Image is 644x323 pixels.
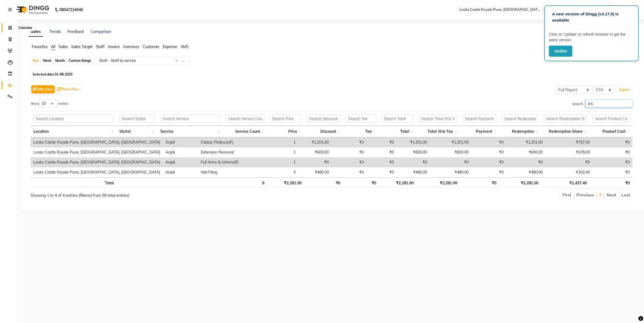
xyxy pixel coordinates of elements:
[506,137,545,147] td: ₹1,201.00
[366,167,397,177] td: ₹0
[181,44,189,49] span: SMS
[460,126,499,137] th: Payment: activate to sort column ascending
[605,5,615,14] img: Manager
[307,114,340,123] input: Search Discount
[331,157,366,167] td: ₹0
[430,157,471,167] td: ₹0
[49,29,61,34] a: Trends
[31,99,68,108] label: Show entries
[117,126,158,137] th: Stylist: activate to sort column ascending
[41,57,53,64] div: Week
[471,167,507,177] td: ₹0
[416,177,460,188] th: ₹2,281.00
[31,137,163,147] td: Looks Castle Royale Pune, [GEOGRAPHIC_DATA], [GEOGRAPHIC_DATA]
[67,57,92,64] div: Custom Range
[471,157,507,167] td: ₹0
[58,87,62,91] img: pivot.png
[198,167,257,177] td: Nail Filing
[331,167,366,177] td: ₹0
[499,126,541,137] th: Redemption: activate to sort column ascending
[257,137,298,147] td: 1
[599,192,602,197] a: 1
[257,157,298,167] td: 1
[343,126,379,137] th: Tax: activate to sort column ascending
[593,157,632,167] td: ₹0
[419,114,458,123] input: Search Total W/o Tax
[416,126,460,137] th: Total W/o Tax: activate to sort column ascending
[39,99,58,108] select: Showentries
[379,177,416,188] th: ₹2,281.00
[397,147,430,157] td: ₹600.00
[17,25,33,31] div: Calendar
[544,114,587,123] input: Search Redemption Share
[366,147,397,157] td: ₹0
[267,177,304,188] th: ₹2,281.00
[304,126,343,137] th: Discount: activate to sort column ascending
[55,72,72,76] span: 31-08-2025
[226,114,264,123] input: Search Service Count
[545,167,593,177] td: ₹302.40
[31,157,163,167] td: Looks Castle Royale Pune, [GEOGRAPHIC_DATA], [GEOGRAPHIC_DATA]
[590,177,632,188] th: ₹0
[123,44,139,49] span: Inventory
[397,167,430,177] td: ₹480.00
[590,126,632,137] th: Product Cost: activate to sort column ascending
[379,126,416,137] th: Total: activate to sort column ascending
[331,147,366,157] td: ₹0
[545,157,593,167] td: ₹0
[545,137,593,147] td: ₹757.00
[108,44,120,49] span: Invoice
[31,167,163,177] td: Looks Castle Royale Pune, [GEOGRAPHIC_DATA], [GEOGRAPHIC_DATA]
[257,167,298,177] td: 3
[430,137,471,147] td: ₹1,201.00
[541,177,590,188] th: ₹1,437.40
[198,147,257,157] td: Extension Removal
[463,114,496,123] input: Search Payment
[163,147,198,157] td: Anjali
[31,177,117,188] th: Total
[31,85,55,93] button: Table View
[298,167,331,177] td: ₹480.00
[163,157,198,167] td: Anjali
[175,58,180,64] span: Clear all
[91,29,111,34] a: Comparison
[198,137,257,147] td: Classic Pedicure(F)
[143,44,160,49] span: Customer
[163,44,177,49] span: Expense
[593,137,632,147] td: ₹0
[119,114,155,123] input: Search Stylist
[31,147,163,157] td: Looks Castle Royale Pune, [GEOGRAPHIC_DATA], [GEOGRAPHIC_DATA]
[343,177,379,188] th: ₹0
[471,147,507,157] td: ₹0
[32,44,48,49] span: Favorites
[51,44,55,49] span: All
[223,126,267,137] th: Service Count: activate to sort column ascending
[160,114,220,123] input: Search Service
[541,126,590,137] th: Redemption Share: activate to sort column ascending
[506,157,545,167] td: ₹0
[14,2,51,17] img: logo
[304,177,343,188] th: ₹0
[31,126,117,137] th: Location: activate to sort column ascending
[158,126,223,137] th: Service: activate to sort column ascending
[430,147,471,157] td: ₹600.00
[56,85,80,93] button: Pivot View
[67,29,84,34] a: Feedback
[397,137,430,147] td: ₹1,201.00
[298,137,331,147] td: ₹1,201.00
[366,137,397,147] td: ₹0
[223,177,267,188] th: 6
[506,147,545,157] td: ₹600.00
[163,167,198,177] td: Anjali
[270,114,302,123] input: Search Price
[593,167,632,177] td: ₹0
[430,167,471,177] td: ₹480.00
[54,57,66,64] div: Month
[545,147,593,157] td: ₹378.00
[460,177,499,188] th: ₹0
[58,44,68,49] span: Sales
[298,147,331,157] td: ₹600.00
[549,32,634,43] p: Click on ‘Update’ or refersh browser to get the latest version.
[59,2,83,17] b: 08047224946
[31,71,74,78] span: Selected date:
